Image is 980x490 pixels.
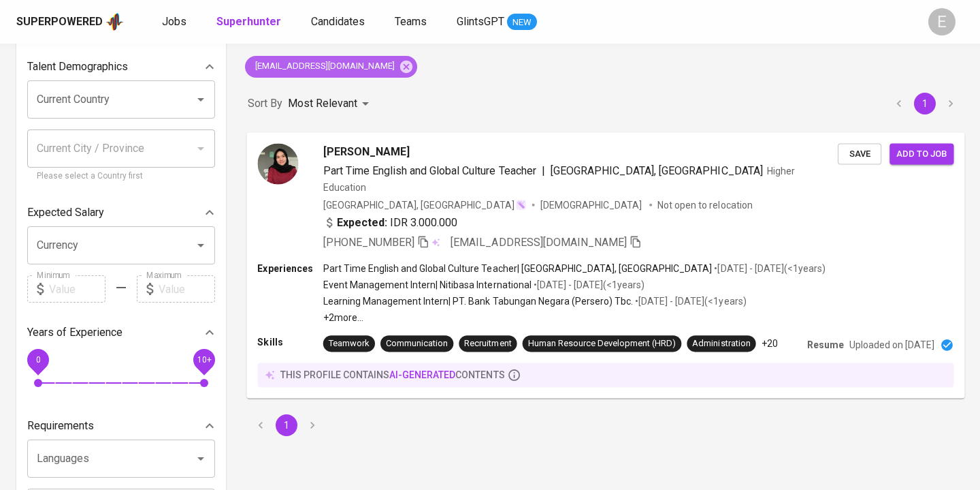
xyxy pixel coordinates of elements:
[540,198,644,211] span: [DEMOGRAPHIC_DATA]
[257,261,323,275] p: Experiences
[276,414,297,436] button: page 1
[105,12,124,32] img: app logo
[27,319,215,346] div: Years of Experience
[928,8,955,35] div: E
[889,143,953,164] button: Add to job
[457,14,537,31] a: GlintsGPT NEW
[323,164,536,177] span: Part Time English and Global Culture Teacher
[551,164,763,177] span: [GEOGRAPHIC_DATA], [GEOGRAPHIC_DATA]
[27,204,104,221] p: Expected Salary
[27,199,215,226] div: Expected Salary
[191,449,210,468] button: Open
[507,16,537,29] span: NEW
[248,133,964,398] a: [PERSON_NAME]Part Time English and Global Culture Teacher|[GEOGRAPHIC_DATA], [GEOGRAPHIC_DATA]Hig...
[633,294,746,308] p: • [DATE] - [DATE] ( <1 years )
[280,368,505,382] p: this profile contains contents
[542,162,545,179] span: |
[323,311,826,324] p: +2 more ...
[657,198,752,211] p: Not open to relocation
[712,261,825,275] p: • [DATE] - [DATE] ( <1 years )
[288,95,357,112] p: Most Relevant
[27,412,215,440] div: Requirements
[311,14,367,31] a: Candidates
[762,337,778,350] p: +20
[451,235,627,248] span: [EMAIL_ADDRESS][DOMAIN_NAME]
[27,418,94,434] p: Requirements
[395,15,427,28] span: Teams
[323,143,410,159] span: [PERSON_NAME]
[323,165,795,192] span: Higher Education
[257,143,298,184] img: 3813102f230d3577d932c1336a6e541d.jpg
[257,335,323,349] p: Skills
[914,93,936,114] button: page 1
[323,261,713,275] p: Part Time English and Global Culture Teacher | [GEOGRAPHIC_DATA], [GEOGRAPHIC_DATA]
[37,170,206,183] p: Please select a Country first
[395,14,429,31] a: Teams
[896,146,947,162] span: Add to job
[27,59,128,75] p: Talent Demographics
[288,91,374,117] div: Most Relevant
[16,14,103,30] div: Superpowered
[27,324,122,341] p: Years of Experience
[245,56,417,78] div: [EMAIL_ADDRESS][DOMAIN_NAME]
[528,337,676,350] div: Human Resource Development (HRD)
[323,294,633,308] p: Learning Management Intern | PT. Bank Tabungan Negara (Persero) Tbc.
[49,275,105,303] input: Value
[159,275,215,303] input: Value
[248,414,325,436] nav: pagination navigation
[162,14,189,31] a: Jobs
[386,337,448,350] div: Communication
[162,15,186,28] span: Jobs
[191,90,210,109] button: Open
[838,143,881,164] button: Save
[692,337,750,350] div: Administration
[886,93,964,114] nav: pagination navigation
[457,15,504,28] span: GlintsGPT
[245,60,403,73] span: [EMAIL_ADDRESS][DOMAIN_NAME]
[323,198,527,211] div: [GEOGRAPHIC_DATA], [GEOGRAPHIC_DATA]
[389,369,455,380] span: AI-generated
[248,95,282,112] p: Sort By
[216,14,284,31] a: Superhunter
[337,214,387,230] b: Expected:
[16,12,124,32] a: Superpoweredapp logo
[35,355,40,365] span: 0
[323,235,414,248] span: [PHONE_NUMBER]
[216,15,281,28] b: Superhunter
[849,338,934,352] p: Uploaded on [DATE]
[197,355,211,365] span: 10+
[845,146,875,162] span: Save
[27,53,215,80] div: Talent Demographics
[323,278,532,292] p: Event Management Intern | Nitibasa International
[532,278,644,292] p: • [DATE] - [DATE] ( <1 years )
[464,337,511,350] div: Recruitment
[191,236,210,255] button: Open
[516,199,527,210] img: magic_wand.svg
[323,214,458,230] div: IDR 3.000.000
[329,337,370,350] div: Teamwork
[807,338,844,352] p: Resume
[311,15,365,28] span: Candidates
